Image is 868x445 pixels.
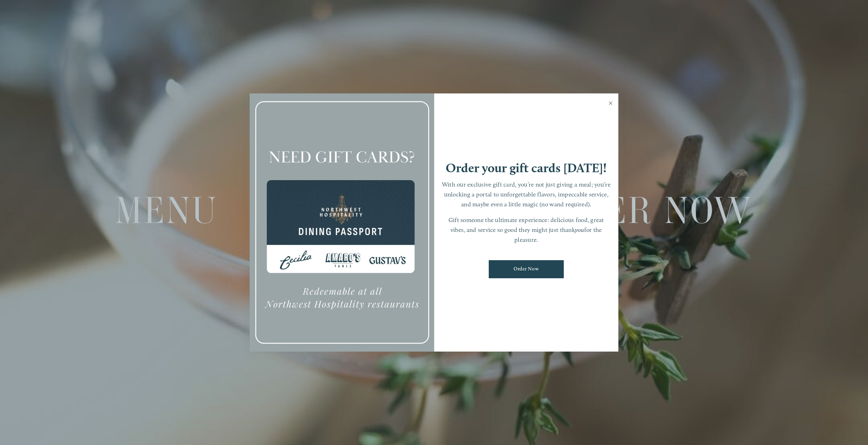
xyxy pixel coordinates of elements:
[489,260,564,278] a: Order Now
[441,215,612,244] p: Gift someone the ultimate experience: delicious food, great vibes, and service so good they might...
[446,162,607,174] h1: Order your gift cards [DATE]!
[575,226,584,233] em: you
[604,94,617,114] a: Close
[441,180,612,209] p: With our exclusive gift card, you’re not just giving a meal; you’re unlocking a portal to unforge...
